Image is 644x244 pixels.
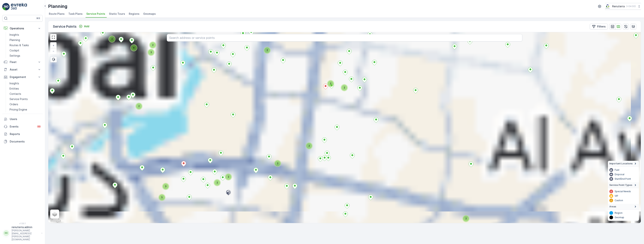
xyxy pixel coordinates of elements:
p: Insights [10,33,19,37]
button: Renuterra(+04:00) [605,3,641,10]
img: logo [2,3,10,10]
p: Region [615,211,622,214]
div: 2 [328,81,333,86]
p: Reports [10,132,41,136]
div: 6 [131,45,137,51]
button: RRrenuterra.admin[PERSON_NAME][EMAIL_ADDRESS][PERSON_NAME][DOMAIN_NAME] [2,225,43,241]
span: − [53,49,54,53]
p: Fuel [615,168,619,171]
a: Users [2,115,43,123]
div: 5 [159,195,165,200]
div: 2 [341,85,344,87]
div: 2 [328,81,330,83]
span: Important Locations [609,162,633,165]
span: + [53,44,54,47]
button: Operations [2,25,43,32]
div: 3 [163,184,165,186]
span: Regions [129,12,139,16]
div: 2 [136,103,142,109]
p: Users [10,117,41,121]
a: Pricing Engine [8,107,43,112]
button: Asset [2,66,43,73]
p: Geomap [615,216,624,219]
a: Routes & Tasks [8,43,43,48]
p: Operations [10,27,35,30]
p: VIP [615,194,618,197]
div: 2 [150,42,152,44]
div: 3 [148,50,151,52]
img: logo_light-DOdMpM7g.png [11,3,27,10]
div: 3 [163,184,168,189]
p: Documents [10,140,41,143]
a: Service Points [8,96,43,102]
p: Add [84,24,89,28]
p: Start/End Point [615,177,631,180]
button: Engagement [2,73,43,81]
button: Filters [590,24,608,30]
p: Pricing Engine [10,108,27,111]
div: 2 [306,143,312,149]
div: 3 [148,50,154,55]
p: Entities [10,87,19,90]
div: 2 [264,47,270,53]
p: Service Points [10,97,28,101]
div: Bulk Select [50,56,57,62]
p: Filters [597,25,606,28]
span: Geomaps [143,12,156,16]
p: Contacts [10,92,21,96]
input: Search address or service points [167,34,522,42]
img: Google [49,218,62,223]
a: Zoom Out [51,48,56,54]
span: Route Plans [49,12,65,16]
a: Orders [8,102,43,107]
span: Areas [609,205,616,208]
p: Disposal [615,173,624,176]
a: Open this area in Google Maps (opens a new window) [49,218,62,223]
p: Fleet [10,60,35,64]
p: Engagement [10,75,35,79]
div: 2 [463,216,469,221]
a: Zoom In [51,43,56,48]
a: Planning [8,37,43,43]
div: 2 [214,180,220,185]
div: 6 [131,45,133,47]
p: Service Points [53,24,77,29]
a: Settings [8,53,43,58]
p: renuterra.admin [12,225,40,229]
div: 2 [150,42,156,48]
div: 2 [264,47,267,50]
div: 2 [109,36,115,42]
a: Insights [8,32,43,37]
p: Renuterra [612,4,625,8]
summary: Areas [608,204,639,210]
a: Contacts [8,91,43,96]
span: v 1.50.1 [2,222,43,225]
p: Cockpit [10,49,19,52]
a: Reports [2,130,43,138]
p: [PERSON_NAME][EMAIL_ADDRESS][PERSON_NAME][DOMAIN_NAME] [12,229,40,241]
span: Service Points [86,12,105,16]
div: 2 [306,143,309,145]
p: Events [10,125,34,128]
div: 2 [341,85,347,90]
p: ⌘B [36,17,40,20]
div: 5 [159,195,161,197]
div: 2 [226,174,228,176]
div: 2 [109,36,111,39]
div: 2 [214,180,217,182]
div: 2 [226,174,231,180]
a: Cockpit [8,48,43,53]
a: View Fullscreen [51,34,56,40]
div: RR [3,230,9,236]
p: Routes & Tasks [10,43,29,47]
a: Insights [8,81,43,86]
div: 2 [136,103,138,106]
span: Service Point Types [609,184,632,187]
div: 2 [275,161,280,166]
div: 2 [275,161,277,163]
p: ( +04:00 ) [626,5,636,8]
p: Settings [10,54,20,58]
span: Static Tours [109,12,125,16]
a: Events99 [2,123,43,130]
img: Screenshot_2024-07-26_at_13.33.01.png [605,4,611,8]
